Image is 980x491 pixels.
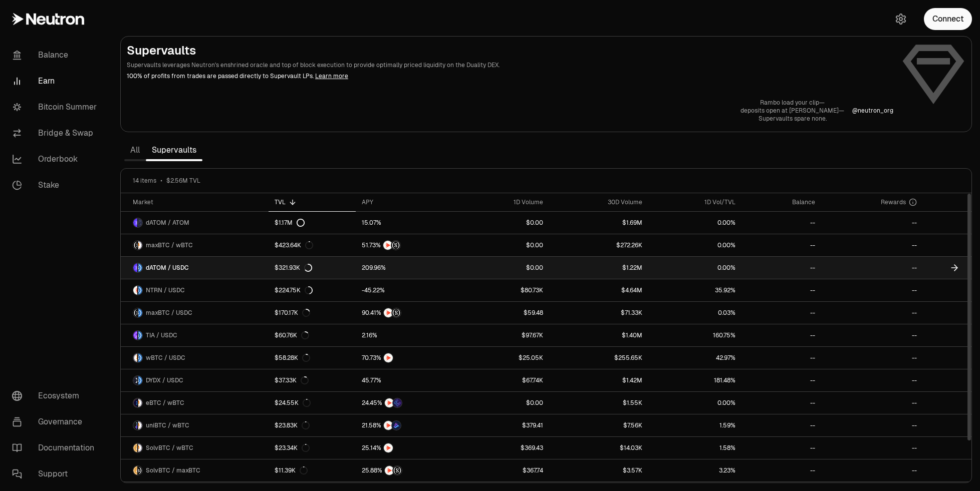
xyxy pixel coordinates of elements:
a: 1.59% [648,414,742,436]
a: -- [742,369,821,391]
img: USDC Logo [138,286,142,295]
a: Bitcoin Summer [4,94,108,120]
div: $23.34K [275,444,310,452]
a: 1.58% [648,437,742,459]
img: DYDX Logo [133,376,137,385]
a: $1.42M [549,369,648,391]
a: -- [742,392,821,414]
a: -- [742,324,821,346]
img: maxBTC Logo [138,466,142,475]
h2: Supervaults [127,43,893,59]
div: $1.17M [275,219,305,227]
a: -- [821,234,923,256]
a: -- [742,234,821,256]
a: maxBTC LogowBTC LogomaxBTC / wBTC [121,234,269,256]
a: 3.23% [648,459,742,481]
a: Governance [4,409,108,435]
a: -- [742,414,821,436]
a: $321.93K [269,257,356,279]
a: 181.48% [648,369,742,391]
div: $37.33K [275,376,309,384]
a: $58.28K [269,347,356,369]
img: Bedrock Diamonds [392,421,401,430]
a: $369.43 [458,437,549,459]
a: dATOM LogoUSDC LogodATOM / USDC [121,257,269,279]
a: -- [821,212,923,234]
span: maxBTC / USDC [146,309,192,317]
a: $23.83K [269,414,356,436]
a: -- [742,302,821,324]
span: $2.56M TVL [166,177,200,185]
a: 0.00% [648,234,742,256]
img: NTRN [385,398,394,407]
span: uniBTC / wBTC [146,421,189,429]
img: NTRN [384,421,393,430]
div: $11.39K [275,466,308,474]
a: $60.76K [269,324,356,346]
a: $0.00 [458,392,549,414]
img: USDC Logo [138,331,142,340]
a: NTRNEtherFi Points [356,392,458,414]
img: dATOM Logo [133,263,137,272]
img: maxBTC Logo [133,241,137,250]
img: Structured Points [391,241,400,250]
a: All [124,140,146,160]
a: Bridge & Swap [4,120,108,146]
img: Structured Points [393,466,402,475]
a: @neutron_org [852,107,893,115]
a: -- [821,302,923,324]
a: -- [821,437,923,459]
img: USDC Logo [138,376,142,385]
a: uniBTC LogowBTC LogouniBTC / wBTC [121,414,269,436]
a: Balance [4,42,108,68]
a: $23.34K [269,437,356,459]
a: Learn more [315,72,348,80]
a: -- [742,347,821,369]
button: NTRNEtherFi Points [362,398,452,408]
a: NTRNStructured Points [356,302,458,324]
a: $80.73K [458,279,549,301]
div: $24.55K [275,399,311,407]
a: $255.65K [549,347,648,369]
a: SolvBTC LogowBTC LogoSolvBTC / wBTC [121,437,269,459]
a: dATOM LogoATOM LogodATOM / ATOM [121,212,269,234]
a: $367.74 [458,459,549,481]
a: $14.03K [549,437,648,459]
a: $170.17K [269,302,356,324]
a: -- [821,347,923,369]
a: $1.55K [549,392,648,414]
p: deposits open at [PERSON_NAME]— [741,107,844,115]
a: -- [821,257,923,279]
a: -- [742,212,821,234]
a: TIA LogoUSDC LogoTIA / USDC [121,324,269,346]
a: -- [821,414,923,436]
a: $67.74K [458,369,549,391]
span: SolvBTC / wBTC [146,444,193,452]
a: $97.67K [458,324,549,346]
img: NTRN [384,353,393,362]
a: eBTC LogowBTC LogoeBTC / wBTC [121,392,269,414]
a: Earn [4,68,108,94]
img: wBTC Logo [133,353,137,362]
span: TIA / USDC [146,331,177,339]
p: Supervaults leverages Neutron's enshrined oracle and top of block execution to provide optimally ... [127,61,893,70]
div: $321.93K [275,264,312,272]
a: DYDX LogoUSDC LogoDYDX / USDC [121,369,269,391]
img: eBTC Logo [133,398,137,407]
img: wBTC Logo [138,241,142,250]
a: Ecosystem [4,383,108,409]
a: $71.33K [549,302,648,324]
a: $1.69M [549,212,648,234]
a: $7.56K [549,414,648,436]
button: Connect [924,8,972,30]
a: wBTC LogoUSDC LogowBTC / USDC [121,347,269,369]
button: NTRN [362,353,452,363]
span: wBTC / USDC [146,354,185,362]
img: maxBTC Logo [133,308,137,317]
div: 1D Vol/TVL [654,198,736,206]
img: ATOM Logo [138,218,142,227]
img: SolvBTC Logo [133,443,137,452]
a: NTRNStructured Points [356,459,458,481]
p: 100% of profits from trades are passed directly to Supervault LPs. [127,72,893,81]
a: Orderbook [4,146,108,172]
